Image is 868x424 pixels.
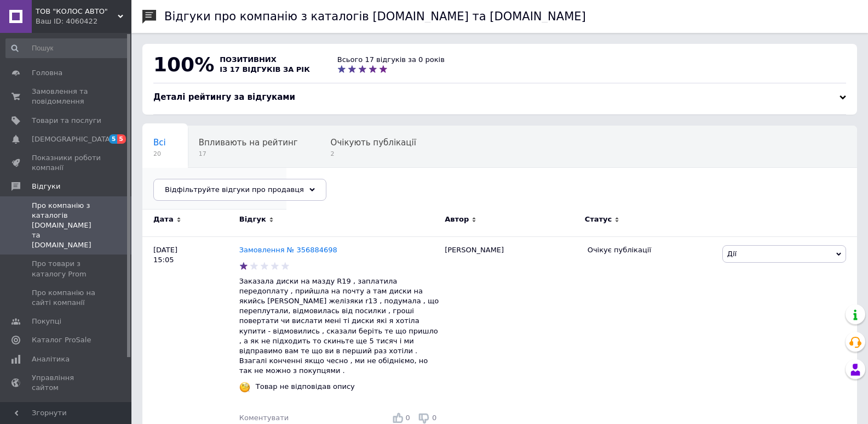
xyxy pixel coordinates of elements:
span: Коментувати [239,414,289,422]
span: Впливають на рейтинг [199,138,298,148]
span: Дата [153,214,174,224]
div: Опубліковані без коментаря [142,168,286,210]
span: 0 [432,414,436,422]
span: [DEMOGRAPHIC_DATA] [32,134,113,144]
span: Товари та послуги [32,116,101,126]
span: позитивних [220,55,277,64]
span: Відфільтруйте відгуки про продавця [165,185,304,194]
span: із 17 відгуків за рік [220,65,310,74]
span: Про компанію на сайті компанії [32,288,101,308]
p: Заказала диски на мазду R19 , заплатила передоплату , прийшла на почту а там диски на якийсь [PER... [239,276,439,376]
span: 20 [153,150,166,158]
div: Всього 17 відгуків за 0 років [337,55,445,65]
span: Автор [445,214,469,224]
span: Про компанію з каталогів [DOMAIN_NAME] та [DOMAIN_NAME] [32,201,101,251]
div: Коментувати [239,413,289,423]
div: Товар не відповідав опису [253,382,358,392]
span: Відгук [239,214,266,224]
span: 0 [406,414,410,422]
span: Статус [585,214,612,224]
span: 5 [109,134,118,144]
span: Каталог ProSale [32,335,91,345]
div: Ваш ID: 4060422 [36,16,131,26]
input: Пошук [5,38,129,58]
span: Всі [153,138,166,148]
div: Деталі рейтингу за відгуками [153,92,846,103]
span: Покупці [32,316,61,326]
span: Про товари з каталогу Prom [32,259,101,279]
span: Відгуки [32,182,60,191]
span: Управління сайтом [32,373,101,393]
span: 17 [199,150,298,158]
span: Головна [32,68,62,78]
div: Очікує публікації [588,245,714,255]
span: Деталі рейтингу за відгуками [153,92,295,102]
a: Замовлення № 356884698 [239,246,337,254]
span: Показники роботи компанії [32,153,101,173]
span: 100% [153,53,214,76]
h1: Відгуки про компанію з каталогів [DOMAIN_NAME] та [DOMAIN_NAME] [164,10,586,23]
span: Дії [727,250,737,258]
span: Замовлення та повідомлення [32,87,101,106]
span: 2 [331,150,416,158]
span: Очікують публікації [331,138,416,148]
span: Опубліковані без комен... [153,179,265,189]
span: Аналітика [32,354,70,364]
span: 5 [117,134,126,144]
img: :face_with_monocle: [239,382,250,393]
span: ТОВ "КОЛОС АВТО" [36,7,118,16]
